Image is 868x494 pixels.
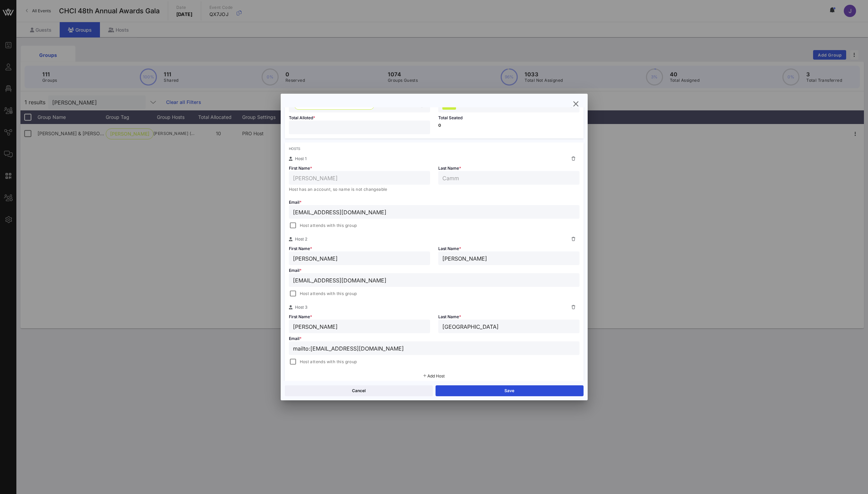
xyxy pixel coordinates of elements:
[427,373,445,379] span: Add Host
[438,123,579,127] p: 0
[289,336,301,341] span: Email
[438,166,461,171] span: Last Name
[289,187,387,192] span: Host has an account, so name is not changeable
[289,146,579,151] div: Hosts
[438,246,461,251] span: Last Name
[289,166,312,171] span: First Name
[423,374,445,378] button: Add Host
[438,115,462,120] span: Total Seated
[436,385,584,396] button: Save
[300,290,357,297] span: Host attends with this group
[438,314,461,319] span: Last Name
[295,305,307,310] span: Host 3
[300,358,357,365] span: Host attends with this group
[289,314,312,319] span: First Name
[289,115,315,120] span: Total Alloted
[295,156,307,161] span: Host 1
[289,268,301,273] span: Email
[295,236,307,242] span: Host 2
[285,385,433,396] button: Cancel
[289,200,301,205] span: Email
[289,246,312,251] span: First Name
[300,222,357,229] span: Host attends with this group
